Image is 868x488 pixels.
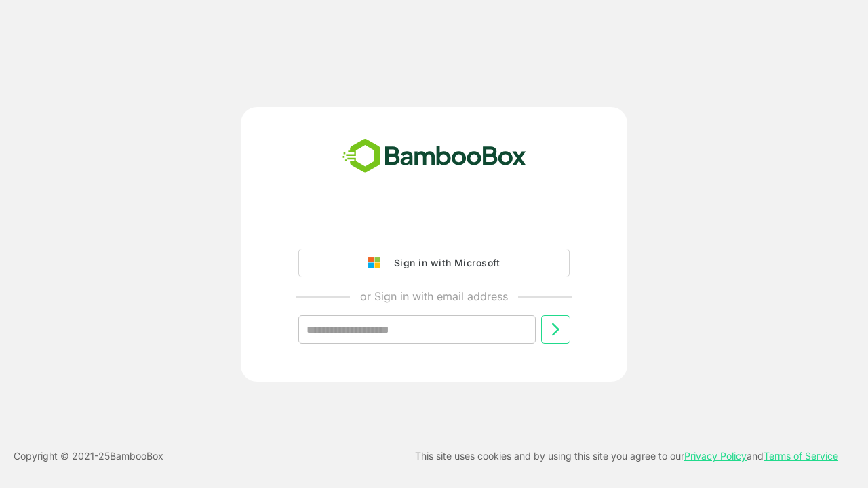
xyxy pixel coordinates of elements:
p: This site uses cookies and by using this site you agree to our and [415,448,838,464]
p: Copyright © 2021- 25 BambooBox [14,448,163,464]
div: Sign in with Microsoft [387,254,500,272]
a: Terms of Service [764,450,838,462]
img: bamboobox [335,134,534,179]
p: or Sign in with email address [360,288,508,304]
button: Sign in with Microsoft [298,249,570,277]
img: google [368,257,387,269]
a: Privacy Policy [684,450,747,462]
